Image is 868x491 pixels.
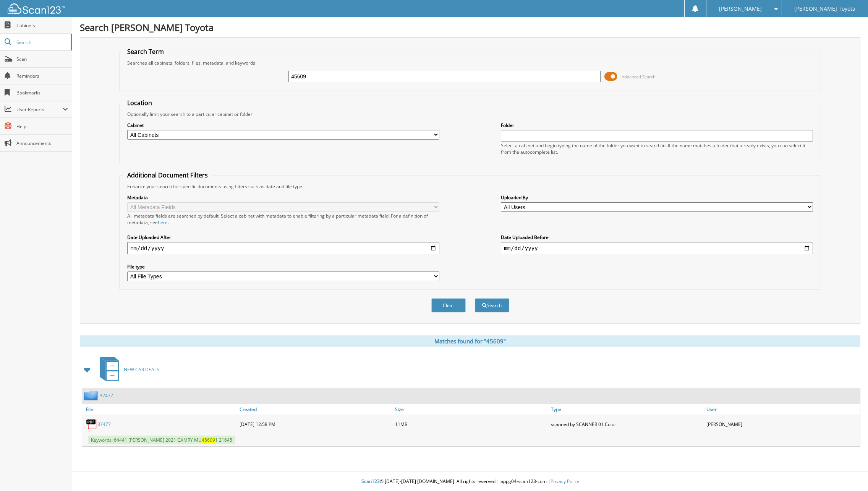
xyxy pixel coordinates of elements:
a: File [82,404,238,415]
span: User Reports [16,106,63,113]
div: [DATE] 12:58 PM [238,416,393,432]
legend: Search Term [123,47,168,56]
label: Date Uploaded Before [501,234,813,241]
input: end [501,242,813,254]
span: 45609 [202,437,215,443]
a: NEW CAR DEALS [95,354,159,385]
span: Reminders [16,73,68,79]
span: Bookmarks [16,89,68,96]
div: Matches found for "45609" [80,335,860,347]
a: Size [393,404,549,415]
span: Advanced Search [622,74,656,80]
button: Search [475,298,509,312]
label: Date Uploaded After [127,234,439,241]
a: Created [238,404,393,415]
div: 11MB [393,416,549,432]
div: Enhance your search for specific documents using filters such as date and file type. [123,183,817,190]
label: Metadata [127,194,439,201]
a: 37477 [100,392,113,399]
img: PDF.png [86,418,97,430]
label: Cabinet [127,122,439,128]
legend: Additional Document Filters [123,171,212,179]
span: Help [16,123,68,130]
div: All metadata fields are searched by default. Select a cabinet with metadata to enable filtering b... [127,213,439,226]
input: start [127,242,439,254]
a: Privacy Policy [551,478,579,484]
span: Scan [16,56,68,62]
img: folder2.png [84,391,100,400]
div: Select a cabinet and begin typing the name of the folder you want to search in. If the name match... [501,142,813,155]
span: Search [16,39,67,46]
div: Searches all cabinets, folders, files, metadata, and keywords [123,60,817,66]
label: Folder [501,122,813,128]
a: User [704,404,860,415]
a: here [158,219,168,226]
a: Type [549,404,704,415]
div: [PERSON_NAME] [704,416,860,432]
span: Announcements [16,140,68,146]
span: Keywords: 64441 [PERSON_NAME] 2021 CAMRY MU 1 21645 [88,436,235,444]
span: [PERSON_NAME] [719,7,762,11]
a: 37477 [97,421,111,428]
div: © [DATE]-[DATE] [DOMAIN_NAME]. All rights reserved | appg04-scan123-com | [72,472,868,491]
div: Optionally limit your search to a particular cabinet or folder [123,111,817,117]
legend: Location [123,99,156,107]
img: scan123-logo-white.svg [8,3,65,14]
button: Clear [431,298,466,312]
span: Scan123 [361,478,380,484]
div: scanned by SCANNER 01 Color [549,416,704,432]
span: Cabinets [16,22,68,29]
span: [PERSON_NAME] Toyota [794,7,855,11]
label: Uploaded By [501,194,813,201]
span: NEW CAR DEALS [124,366,159,373]
label: File type [127,263,439,270]
h1: Search [PERSON_NAME] Toyota [80,21,860,34]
